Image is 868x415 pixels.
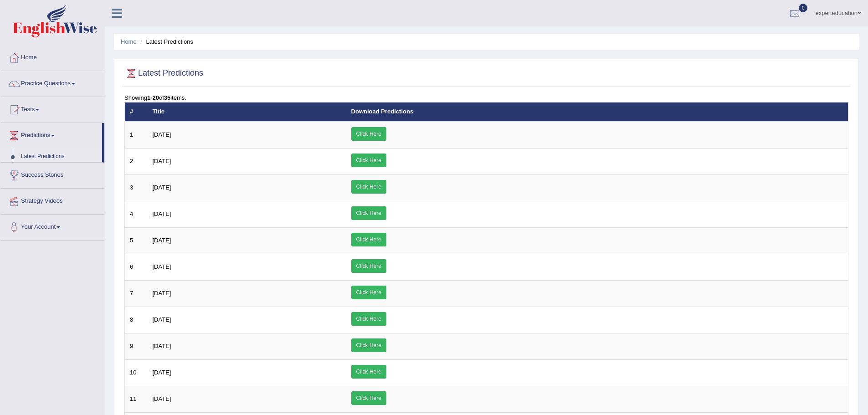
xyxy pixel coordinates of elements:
a: Tests [0,97,104,120]
span: [DATE] [153,316,171,323]
a: Click Here [351,206,386,220]
th: # [125,102,148,122]
span: [DATE] [153,369,171,376]
a: Click Here [351,391,386,405]
td: 3 [125,174,148,201]
td: 11 [125,386,148,412]
a: Click Here [351,365,386,379]
a: Click Here [351,154,386,167]
a: Your Account [0,215,104,237]
b: 1-20 [147,94,159,101]
td: 8 [125,307,148,333]
a: Home [0,45,104,68]
span: [DATE] [153,263,171,270]
span: [DATE] [153,343,171,349]
a: Click Here [351,286,386,299]
div: Showing of items. [124,93,848,102]
span: [DATE] [153,158,171,164]
td: 5 [125,227,148,254]
td: 9 [125,333,148,359]
td: 10 [125,359,148,386]
td: 6 [125,254,148,280]
a: Practice Questions [0,71,104,94]
span: [DATE] [153,210,171,217]
a: Click Here [351,338,386,352]
span: [DATE] [153,395,171,402]
li: Latest Predictions [138,37,193,46]
span: 0 [799,4,808,12]
a: Predictions [0,123,102,146]
td: 4 [125,201,148,227]
td: 1 [125,122,148,149]
th: Title [148,102,346,122]
span: [DATE] [153,237,171,244]
span: [DATE] [153,184,171,191]
a: Click Here [351,127,386,141]
span: [DATE] [153,290,171,297]
a: Success Stories [0,163,104,185]
a: Strategy Videos [0,189,104,211]
b: 35 [164,94,170,101]
a: Click Here [351,312,386,326]
td: 7 [125,280,148,307]
a: Latest Predictions [17,149,102,165]
a: Click Here [351,180,386,194]
th: Download Predictions [346,102,848,122]
td: 2 [125,148,148,174]
span: [DATE] [153,131,171,138]
a: Click Here [351,259,386,273]
h2: Latest Predictions [124,67,203,80]
a: Click Here [351,233,386,246]
a: Home [121,38,137,45]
